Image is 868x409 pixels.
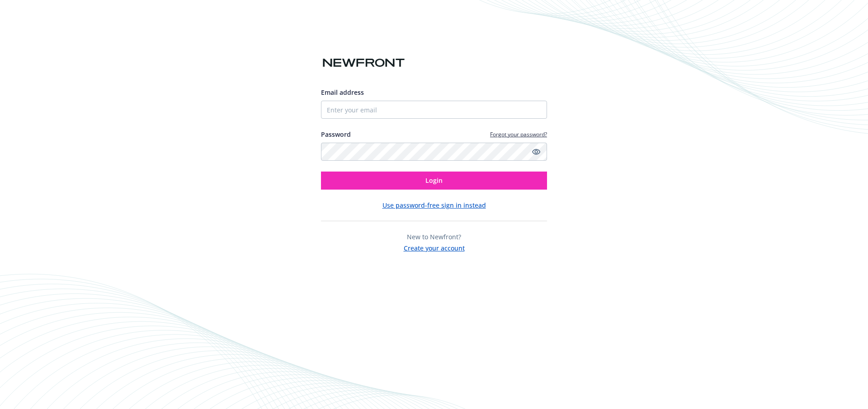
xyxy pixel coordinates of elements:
[321,88,364,97] span: Email address
[425,176,443,185] span: Login
[490,130,547,138] a: Forgot your password?
[321,130,351,139] label: Password
[321,55,406,71] img: Newfront logo
[321,172,547,190] button: Login
[404,242,465,253] button: Create your account
[321,101,547,119] input: Enter your email
[407,232,461,241] span: New to Newfront?
[382,200,486,210] button: Use password-free sign in instead
[321,143,547,161] input: Enter your password
[531,146,542,157] a: Show password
